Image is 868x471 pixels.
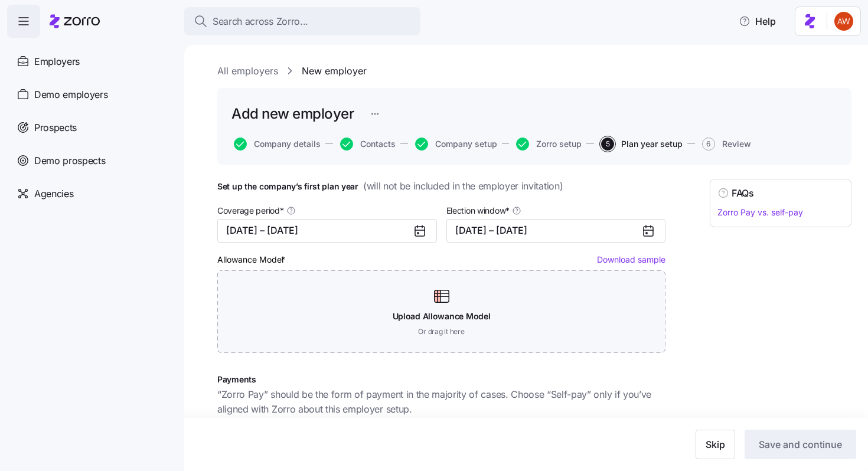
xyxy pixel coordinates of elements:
h1: Set up the company’s first plan year [217,179,665,194]
span: Agencies [34,187,73,201]
a: Company setup [413,138,497,151]
span: Zorro setup [536,140,582,148]
a: Zorro setup [514,138,582,151]
span: Employers [34,54,80,69]
span: 6 [702,138,715,151]
button: Company setup [415,138,497,151]
a: Agencies [7,177,175,210]
a: Demo employers [7,78,175,111]
a: New employer [302,64,367,78]
a: 5Plan year setup [599,138,683,151]
a: Zorro Pay vs. self-pay [717,207,803,217]
h1: Add new employer [231,104,354,123]
a: All employers [217,64,278,78]
button: 5Plan year setup [601,138,683,151]
a: Prospects [7,111,175,144]
a: Employers [7,45,175,78]
img: 3c671664b44671044fa8929adf5007c6 [834,12,853,31]
button: Zorro setup [516,138,582,151]
span: 5 [601,138,614,151]
button: 6Review [702,138,751,151]
span: Contacts [360,140,396,148]
h1: Payments [217,374,665,385]
h4: FAQs [732,187,754,200]
a: 6Review [700,138,751,151]
button: [DATE] – [DATE] [446,219,666,243]
a: Demo prospects [7,144,175,177]
button: Contacts [340,138,396,151]
span: ( will not be included in the employer invitation ) [363,179,563,194]
span: Demo employers [34,87,108,102]
button: Search across Zorro... [184,7,420,35]
span: Skip [706,437,725,452]
span: Demo prospects [34,153,106,168]
span: Prospects [34,120,77,135]
span: Election window * [446,205,510,217]
a: Contacts [338,138,396,151]
span: Help [739,14,776,28]
button: Help [729,9,785,33]
span: Search across Zorro... [213,14,308,29]
label: Allowance Model [217,253,288,266]
button: Company details [234,138,321,151]
span: Coverage period * [217,205,284,217]
button: Skip [696,430,735,459]
span: “Zorro Pay” should be the form of payment in the majority of cases. Choose “Self-pay” only if you... [217,387,665,417]
span: Save and continue [759,437,842,452]
button: Save and continue [745,430,856,459]
span: Review [722,140,751,148]
a: Company details [231,138,321,151]
span: Plan year setup [621,140,683,148]
a: Download sample [597,254,665,264]
span: Company details [254,140,321,148]
span: Company setup [435,140,497,148]
button: [DATE] – [DATE] [217,219,437,243]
